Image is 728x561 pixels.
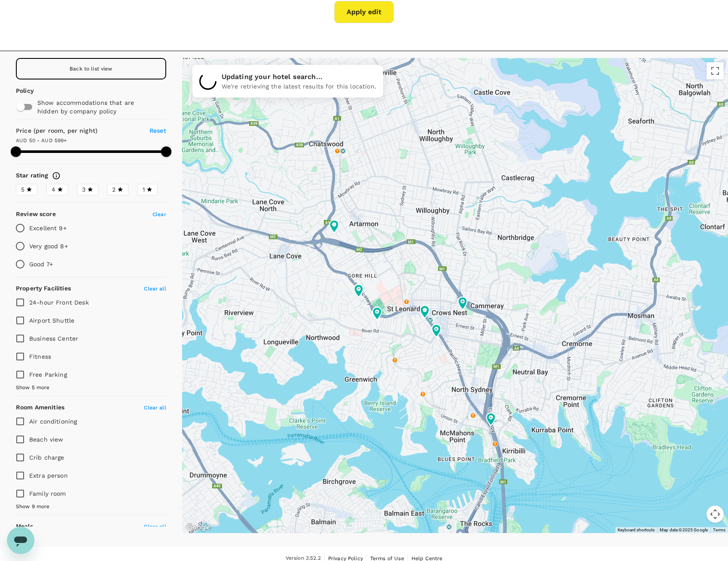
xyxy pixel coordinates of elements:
[29,371,67,378] span: Free Parking
[29,335,78,342] span: Business Center
[143,185,145,194] span: 1
[16,403,64,412] h6: Room Amenities
[16,126,128,136] h6: Price (per room, per night)
[16,384,50,392] span: Show 5 more
[660,527,708,532] span: Map data ©2025 Google
[222,82,376,91] p: We're retrieving the latest results for this location.
[222,72,376,82] p: Updating your hotel search...
[7,527,34,554] iframe: Button to launch messaging window
[16,210,56,219] h6: Review score
[29,454,64,461] span: Crib charge
[144,286,166,292] span: Clear all
[707,506,724,523] button: Map camera controls
[16,503,50,511] span: Show 9 more
[70,66,113,72] span: Back to list view
[618,527,655,533] button: Keyboard shortcuts
[37,98,156,116] p: Show accommodations that are hidden by company policy
[184,522,213,533] a: Open this area in Google Maps (opens a new window)
[29,472,68,479] span: Extra person
[16,86,25,95] p: Policy
[29,242,68,250] p: Very good 8+
[29,224,67,232] p: Excellent 9+
[334,1,394,23] button: Apply edit
[29,317,74,324] span: Airport Shuttle
[29,418,77,425] span: Air conditioning
[29,299,89,306] span: 24-hour Front Desk
[29,436,64,443] span: Beach view
[713,527,725,532] a: Terms (opens in new tab)
[29,353,51,360] span: Fitness
[16,137,67,143] span: AUD 50 - AUD 599+
[52,171,61,180] svg: Star ratings are awarded to properties to represent the quality of services, facilities, and amen...
[144,405,166,411] span: Clear all
[16,522,33,531] h6: Meals
[144,524,166,530] span: Clear all
[29,260,53,268] p: Good 7+
[112,185,116,194] span: 2
[149,127,166,134] span: Reset
[16,58,166,79] a: Back to list view
[707,62,724,79] button: Toggle fullscreen view
[184,522,213,533] img: Google
[29,490,66,497] span: Family room
[52,185,55,194] span: 4
[152,211,166,217] span: Clear
[16,284,71,293] h6: Property Facilities
[82,185,85,194] span: 3
[21,185,24,194] span: 5
[16,171,49,180] h6: Star rating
